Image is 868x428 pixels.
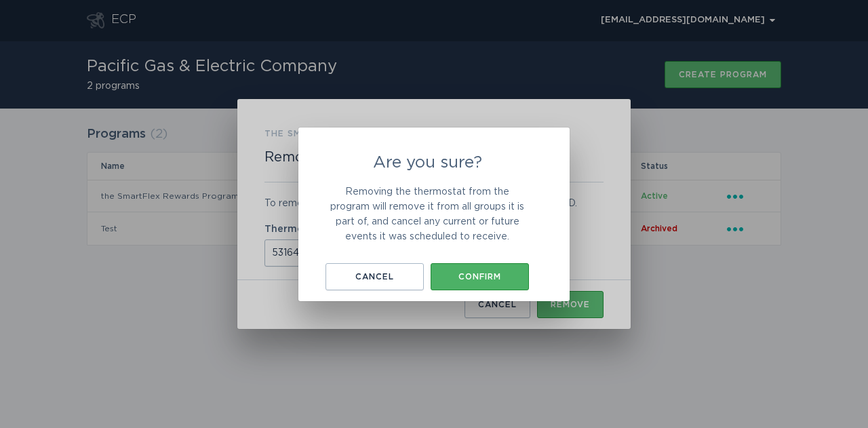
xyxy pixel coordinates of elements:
p: Removing the thermostat from the program will remove it from all groups it is part of, and cancel... [325,184,529,244]
div: Cancel [332,273,417,281]
button: Cancel [325,263,424,290]
div: Are you sure? [298,128,570,301]
div: Confirm [437,273,522,281]
h2: Are you sure? [325,155,529,171]
button: Confirm [431,263,529,290]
